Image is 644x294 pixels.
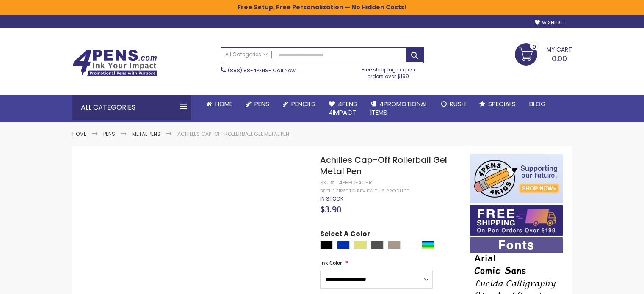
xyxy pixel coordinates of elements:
[529,99,546,108] span: Blog
[388,241,401,249] div: Nickel
[353,63,424,80] div: Free shipping on pen orders over $199
[470,205,563,236] img: Free shipping on orders over $199
[470,154,563,203] img: 4pens 4 kids
[103,130,115,137] a: Pens
[320,259,342,267] span: Ink Color
[221,48,272,62] a: All Categories
[72,130,86,137] a: Home
[291,99,315,108] span: Pencils
[177,131,289,137] li: Achilles Cap-Off Rollerball Gel Metal Pen
[322,95,364,122] a: 4Pens4impact
[329,99,357,117] span: 4Pens 4impact
[72,49,157,77] img: 4Pens Custom Pens and Promotional Products
[434,95,473,113] a: Rush
[337,241,350,249] div: Blue
[320,229,370,241] span: Select A Color
[72,95,191,120] div: All Categories
[422,241,434,249] div: Assorted
[320,188,409,194] a: Be the first to review this product
[473,95,522,113] a: Specials
[320,195,343,202] span: In stock
[320,203,341,215] span: $3.90
[228,67,268,74] a: (888) 88-4PENS
[320,195,343,202] div: Availability
[276,95,322,113] a: Pencils
[354,241,367,249] div: Gold
[228,67,297,74] span: - Call Now!
[522,95,553,113] a: Blog
[552,53,567,64] span: 0.00
[515,43,572,64] a: 0.00 0
[339,179,372,186] div: 4PHPC-AC-R
[320,179,336,186] strong: SKU
[132,130,160,137] a: Metal Pens
[450,99,466,108] span: Rush
[199,95,239,113] a: Home
[371,241,384,249] div: Gunmetal
[488,99,516,108] span: Specials
[405,241,417,249] div: White
[320,154,447,177] span: Achilles Cap-Off Rollerball Gel Metal Pen
[215,99,232,108] span: Home
[239,95,276,113] a: Pens
[364,95,434,122] a: 4PROMOTIONALITEMS
[254,99,269,108] span: Pens
[370,99,428,117] span: 4PROMOTIONAL ITEMS
[533,43,536,51] span: 0
[225,51,268,58] span: All Categories
[535,19,563,26] a: Wishlist
[320,241,333,249] div: Black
